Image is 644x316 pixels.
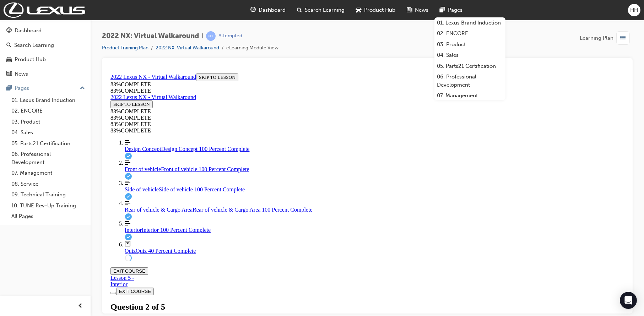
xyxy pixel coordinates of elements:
[15,55,46,64] div: Product Hub
[434,28,505,39] a: 02. ENCORE
[3,57,516,63] div: 83 % COMPLETE
[3,24,88,37] a: Dashboard
[620,292,637,309] div: Open Intercom Messenger
[15,84,29,92] div: Pages
[9,149,88,168] a: 06. Professional Development
[631,6,638,14] span: HH
[3,44,102,50] div: 83 % COMPLETE
[434,50,505,61] a: 04. Sales
[434,3,469,17] a: pages-iconPages
[17,130,516,142] a: Rear of vehicle & Cargo Area 100 Percent Complete
[3,204,27,217] a: Lesson 5 - Interior
[17,109,516,122] a: Side of vehicle 100 Percent Complete
[54,75,142,81] span: Design Concept 100 Percent Complete
[53,96,141,102] span: Front of vehicle 100 Percent Complete
[3,67,88,81] a: News
[9,179,88,190] a: 08. Service
[15,27,42,35] div: Dashboard
[3,211,27,217] div: Interior
[6,42,11,49] span: search-icon
[448,6,463,14] span: Pages
[102,45,148,51] a: Product Training Plan
[292,3,351,17] a: search-iconSearch Learning
[3,221,9,223] button: Toggle Course Overview
[434,17,505,28] a: 01. Lexus Brand Induction
[4,2,85,18] img: Trak
[226,44,278,52] li: eLearning Module View
[245,3,292,17] a: guage-iconDashboard
[407,6,412,15] span: news-icon
[3,3,516,191] section: Course Overview
[364,6,396,14] span: Product Hub
[3,23,88,82] button: DashboardSearch LearningProduct HubNews
[415,6,429,14] span: News
[6,71,12,77] span: news-icon
[218,33,242,39] div: Attempted
[6,28,12,34] span: guage-icon
[3,231,516,241] h1: Question 2 of 5
[88,3,131,11] button: SKIP TO LESSON
[580,31,633,45] button: Learning Plan
[9,217,46,224] button: EXIT COURSE
[621,34,626,43] span: list-icon
[9,138,88,149] a: 05. Parts21 Certification
[3,23,102,50] section: Course Information
[3,11,516,17] div: 83 % COMPLETE
[3,39,88,52] a: Search Learning
[17,75,54,81] span: Design Concept
[17,69,516,82] a: Design Concept 100 Percent Complete
[17,177,28,183] span: Quiz
[17,96,53,102] span: Front of vehicle
[206,31,216,41] span: learningRecordVerb_ATTEMPT-icon
[3,17,516,23] div: 83 % COMPLETE
[34,156,103,162] span: Interior 100 Percent Complete
[3,204,27,217] div: Lesson 5 -
[434,90,505,101] a: 07. Management
[3,53,88,66] a: Product Hub
[3,82,88,95] button: Pages
[9,200,88,211] a: 10. TUNE Rev-Up Training
[259,6,286,14] span: Dashboard
[85,136,205,142] span: Rear of vehicle & Cargo Area 100 Percent Complete
[6,85,12,92] span: pages-icon
[305,6,345,14] span: Search Learning
[9,211,88,222] a: All Pages
[401,3,434,17] a: news-iconNews
[3,3,88,9] a: 2022 Lexus NX - Virtual Walkaround
[9,116,88,127] a: 03. Product
[51,116,137,122] span: Side of vehicle 100 Percent Complete
[78,302,83,311] span: prev-icon
[628,4,640,16] button: HH
[440,6,445,15] span: pages-icon
[6,56,12,63] span: car-icon
[434,61,505,72] a: 05. Parts21 Certification
[17,116,51,122] span: Side of vehicle
[17,170,516,184] a: Quiz 40 Percent Complete
[14,41,54,49] div: Search Learning
[3,38,102,44] div: 83 % COMPLETE
[15,70,28,78] div: News
[156,45,219,51] a: 2022 NX: Virtual Walkaround
[9,189,88,200] a: 09. Technical Training
[356,6,362,15] span: car-icon
[9,168,88,179] a: 07. Management
[17,89,516,102] a: Front of vehicle 100 Percent Complete
[3,50,516,57] div: 83 % COMPLETE
[9,105,88,116] a: 02. ENCORE
[351,3,401,17] a: car-iconProduct Hub
[9,127,88,138] a: 04. Sales
[3,30,45,38] button: SKIP TO LESSON
[297,6,302,15] span: search-icon
[9,95,88,106] a: 01. Lexus Brand Induction
[251,6,256,15] span: guage-icon
[17,156,34,162] span: Interior
[434,71,505,90] a: 06. Professional Development
[3,69,516,191] nav: Course Outline
[434,39,505,50] a: 03. Product
[17,150,516,163] a: Interior 100 Percent Complete
[580,34,613,42] span: Learning Plan
[28,177,88,183] span: Quiz 40 Percent Complete
[102,32,199,40] span: 2022 NX: Virtual Walkaround
[17,136,85,142] span: Rear of vehicle & Cargo Area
